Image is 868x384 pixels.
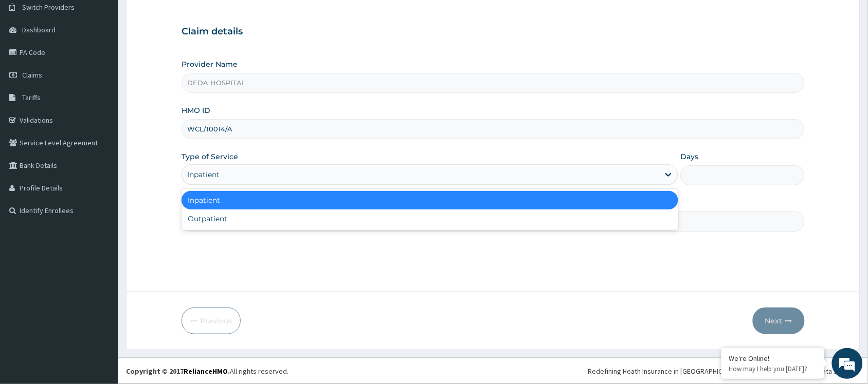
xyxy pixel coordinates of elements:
h3: Claim details [182,26,805,37]
span: Switch Providers [22,3,75,12]
div: Outpatient [182,209,678,228]
div: We're Online! [729,354,817,363]
span: Tariffs [22,93,41,102]
div: Redefining Heath Insurance in [GEOGRAPHIC_DATA] using Telemedicine and Data Science! [588,366,860,376]
div: Inpatient [182,191,678,209]
p: How may I help you today? [729,364,817,373]
a: RelianceHMO [184,367,228,376]
div: Chat with us now [53,57,173,71]
button: Previous [182,308,241,334]
input: Enter HMO ID [182,119,805,139]
div: Inpatient [187,169,220,180]
label: Type of Service [182,151,238,162]
footer: All rights reserved. [118,358,868,384]
label: Provider Name [182,59,238,69]
label: HMO ID [182,105,210,116]
span: We're online! [60,122,142,226]
span: Dashboard [22,25,56,34]
button: Next [753,308,805,334]
strong: Copyright © 2017 . [126,367,230,376]
img: d_794563401_company_1708531726252_794563401 [19,51,42,77]
span: Claims [22,70,42,80]
textarea: Type your message and hit 'Enter' [5,266,196,302]
label: Days [680,151,698,162]
div: Minimize live chat window [169,5,193,30]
